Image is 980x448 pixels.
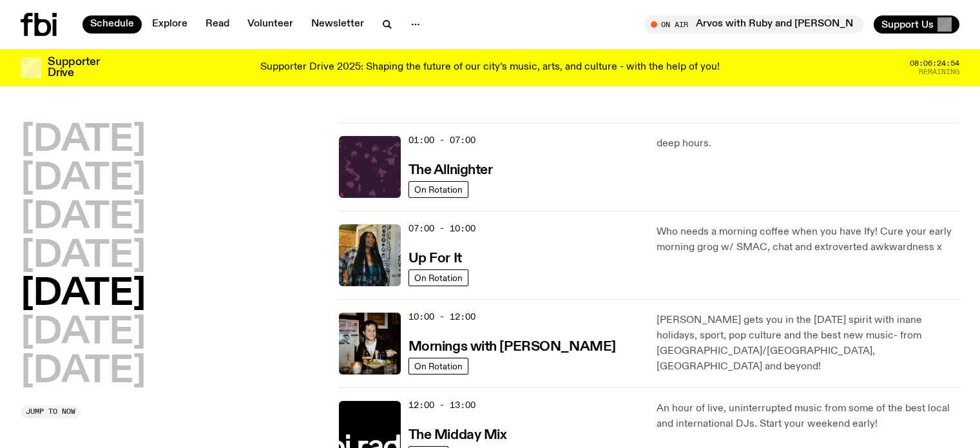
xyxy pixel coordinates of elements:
[26,408,75,415] span: Jump to now
[21,354,146,390] button: [DATE]
[919,68,959,75] span: Remaining
[657,224,959,255] p: Who needs a morning coffee when you have Ify! Cure your early morning grog w/ SMAC, chat and extr...
[408,399,476,411] span: 12:00 - 13:00
[408,269,468,286] a: On Rotation
[408,340,616,354] h3: Mornings with [PERSON_NAME]
[21,405,81,418] button: Jump to now
[408,358,468,375] a: On Rotation
[408,311,476,323] span: 10:00 - 12:00
[657,313,959,375] p: [PERSON_NAME] gets you in the [DATE] spirit with inane holidays, sport, pop culture and the best ...
[82,15,142,34] a: Schedule
[408,164,493,177] h3: The Allnighter
[144,15,195,34] a: Explore
[198,15,237,34] a: Read
[339,313,401,375] img: Sam blankly stares at the camera, brightly lit by a camera flash wearing a hat collared shirt and...
[21,315,146,351] button: [DATE]
[21,239,146,275] button: [DATE]
[408,429,507,442] h3: The Midday Mix
[21,200,146,236] button: [DATE]
[644,15,863,34] button: On AirArvos with Ruby and [PERSON_NAME]
[21,122,146,159] button: [DATE]
[408,249,462,266] a: Up For It
[21,277,146,313] button: [DATE]
[21,161,146,197] button: [DATE]
[408,222,476,235] span: 07:00 - 10:00
[881,19,934,30] span: Support Us
[260,62,720,73] p: Supporter Drive 2025: Shaping the future of our city’s music, arts, and culture - with the help o...
[874,15,959,34] button: Support Us
[48,57,99,79] h3: Supporter Drive
[657,136,959,151] p: deep hours.
[657,401,959,432] p: An hour of live, uninterrupted music from some of the best local and international DJs. Start you...
[408,134,476,146] span: 01:00 - 07:00
[408,161,493,177] a: The Allnighter
[303,15,372,34] a: Newsletter
[408,252,462,266] h3: Up For It
[408,338,616,354] a: Mornings with [PERSON_NAME]
[339,224,401,286] img: Ify - a Brown Skin girl with black braided twists, looking up to the side with her tongue stickin...
[414,184,463,194] span: On Rotation
[408,426,507,442] a: The Midday Mix
[910,60,959,67] span: 08:06:24:54
[240,15,301,34] a: Volunteer
[414,273,463,282] span: On Rotation
[414,361,463,371] span: On Rotation
[408,181,468,198] a: On Rotation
